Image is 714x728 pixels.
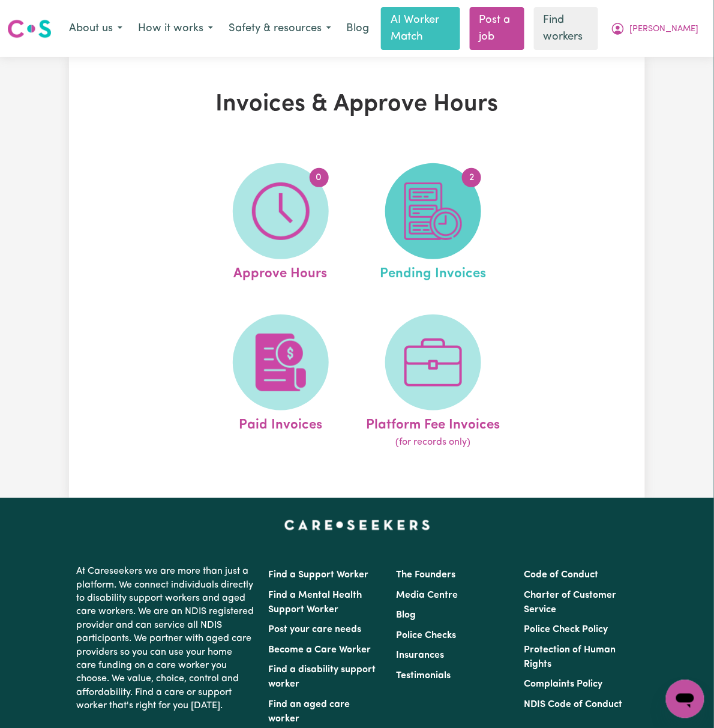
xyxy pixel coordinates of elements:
[284,520,430,529] a: Careseekers home page
[360,314,506,450] a: Platform Fee Invoices(for records only)
[130,16,221,41] button: How it works
[396,672,451,681] a: Testimonials
[7,18,52,40] img: Careseekers logo
[396,571,455,580] a: The Founders
[470,7,524,50] a: Post a job
[666,680,704,718] iframe: Button to launch messaging window
[603,16,707,41] button: My Account
[339,16,376,42] a: Blog
[524,625,608,635] a: Police Check Policy
[268,571,368,580] a: Find a Support Worker
[524,591,617,615] a: Charter of Customer Service
[630,23,699,36] span: [PERSON_NAME]
[396,631,456,641] a: Police Checks
[534,7,598,50] a: Find workers
[380,259,487,284] span: Pending Invoices
[360,163,506,284] a: Pending Invoices
[268,646,371,655] a: Become a Care Worker
[524,680,603,690] a: Complaints Policy
[239,411,322,436] span: Paid Invoices
[462,168,481,187] span: 2
[234,259,328,284] span: Approve Hours
[367,411,500,436] span: Platform Fee Invoices
[524,646,616,670] a: Protection of Human Rights
[396,611,416,621] a: Blog
[396,435,471,450] span: (for records only)
[268,591,362,615] a: Find a Mental Health Support Worker
[381,7,460,50] a: AI Worker Match
[207,314,353,450] a: Paid Invoices
[268,700,350,724] a: Find an aged care worker
[221,16,339,41] button: Safety & resources
[396,591,458,601] a: Media Centre
[76,561,254,718] p: At Careseekers we are more than just a platform. We connect individuals directly to disability su...
[172,91,542,119] h1: Invoices & Approve Hours
[524,700,623,710] a: NDIS Code of Conduct
[268,666,376,690] a: Find a disability support worker
[61,16,130,41] button: About us
[396,651,444,661] a: Insurances
[524,571,599,580] a: Code of Conduct
[310,168,329,187] span: 0
[268,625,361,635] a: Post your care needs
[7,15,52,43] a: Careseekers logo
[207,163,353,284] a: Approve Hours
